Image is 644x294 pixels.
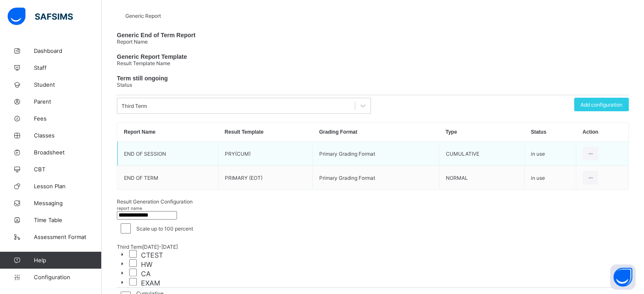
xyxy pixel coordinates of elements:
[34,81,102,88] span: Student
[610,264,636,290] button: Open asap
[117,244,142,250] span: Third Term
[531,151,545,157] span: in use
[34,64,102,71] span: Staff
[117,75,168,82] span: Term still ongoing
[313,123,439,142] th: Grading Format
[34,234,102,240] span: Assessment Format
[118,123,218,142] th: Report Name
[117,60,170,66] span: Result Template Name
[34,98,102,105] span: Parent
[117,38,148,45] span: Report Name
[122,103,147,109] div: Third Term
[118,142,218,166] td: END OF SESSION
[34,166,102,173] span: CBT
[129,269,137,276] input: CA
[580,102,622,108] span: Add configuration
[117,259,127,269] button: Toggle
[139,279,162,287] span: EXAM
[139,251,165,259] span: CTEST
[34,217,102,223] span: Time Table
[117,53,629,60] span: Generic Report Template
[117,82,132,88] span: Status
[439,142,524,166] td: CUMULATIVE
[218,142,313,166] td: PRY(CUM)
[218,123,313,142] th: Result Template
[118,166,218,190] td: END OF TERM
[439,166,524,190] td: NORMAL
[136,225,193,232] label: Scale up to 100 percent
[129,250,137,258] input: CTEST
[8,8,73,25] img: safsims
[34,274,101,280] span: Configuration
[313,166,439,190] td: Primary Grading Format
[129,259,137,267] input: HW
[218,166,313,190] td: PRIMARY (EOT)
[142,244,178,250] span: [DATE]-[DATE]
[117,206,142,211] span: report name
[34,132,102,139] span: Classes
[139,260,155,269] span: HW
[117,32,629,38] span: Generic End of Term Report
[439,123,524,142] th: Type
[117,198,193,205] span: Result Generation Configuration
[34,183,102,190] span: Lesson Plan
[117,269,127,278] button: Toggle
[34,149,102,156] span: Broadsheet
[139,269,153,278] span: CA
[34,200,102,206] span: Messaging
[525,123,576,142] th: Status
[34,257,101,264] span: Help
[129,278,137,286] input: EXAM
[34,47,102,54] span: Dashboard
[531,175,545,181] span: in use
[117,278,127,287] button: Toggle
[125,13,161,19] span: Generic Report
[117,250,127,259] button: Toggle
[313,142,439,166] td: Primary Grading Format
[34,115,102,122] span: Fees
[117,244,629,287] div: [object Object]
[576,123,628,142] th: Action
